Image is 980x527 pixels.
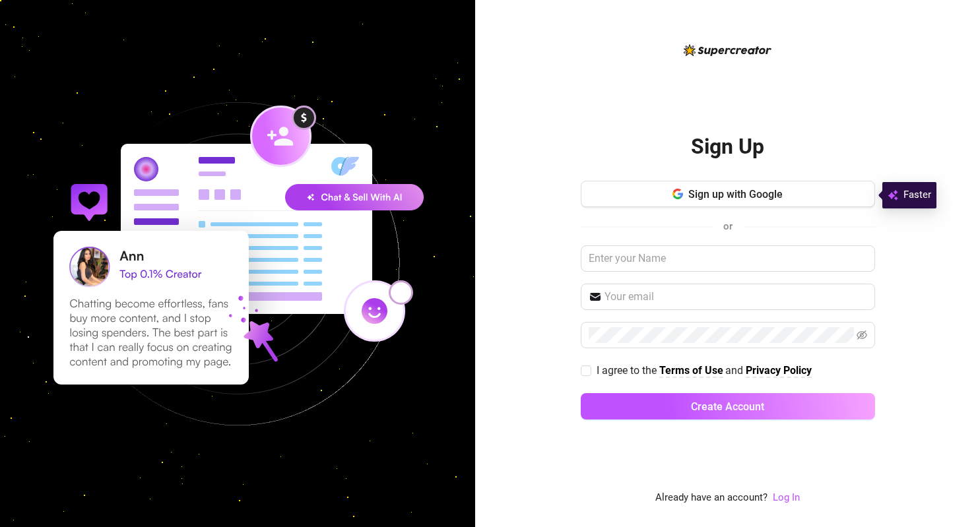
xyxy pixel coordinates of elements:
[581,393,875,419] button: Create Account
[597,364,659,377] span: I agree to the
[725,364,746,377] span: and
[691,400,764,413] span: Create Account
[659,364,723,377] strong: Terms of Use
[684,44,771,56] img: logo-BBDzfeDw.svg
[691,133,764,160] h2: Sign Up
[688,188,783,201] span: Sign up with Google
[581,245,875,272] input: Enter your Name
[604,289,867,305] input: Your email
[655,490,768,506] span: Already have an account?
[773,491,800,503] a: Log In
[857,330,867,340] span: eye-invisible
[746,364,812,378] a: Privacy Policy
[746,364,812,377] strong: Privacy Policy
[903,187,931,203] span: Faster
[9,36,466,492] img: signup-background-D0MIrEPF.svg
[773,490,800,506] a: Log In
[888,187,898,203] img: svg%3e
[723,220,733,232] span: or
[659,364,723,378] a: Terms of Use
[581,181,875,207] button: Sign up with Google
